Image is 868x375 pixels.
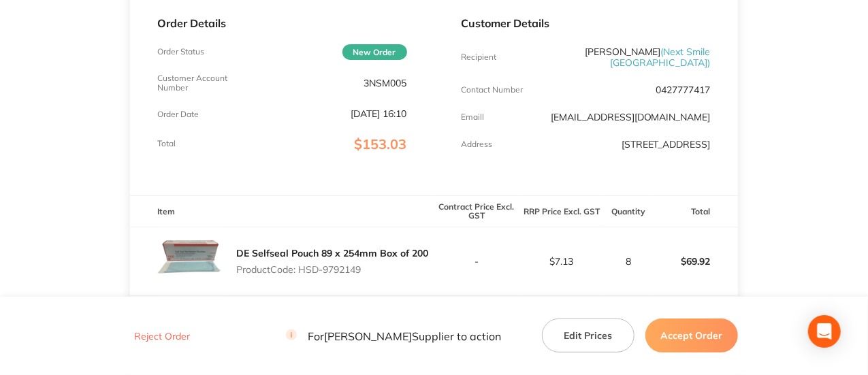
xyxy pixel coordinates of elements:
p: Recipient [462,52,497,62]
div: Open Intercom Messenger [808,315,841,348]
p: 3NSM005 [364,78,407,88]
p: Customer Account Number [157,74,240,93]
th: Total [653,195,738,227]
p: [STREET_ADDRESS] [622,139,711,150]
p: Order Details [157,17,406,29]
button: Accept Order [645,319,738,353]
a: [EMAIL_ADDRESS][DOMAIN_NAME] [551,111,711,123]
p: - [435,256,519,267]
p: Contact Number [462,85,524,95]
p: Emaill [462,112,485,122]
p: Order Status [157,47,204,56]
img: eTdhd3Z4NA [157,227,225,295]
span: New Order [342,44,407,60]
a: DE Selfseal Pouch 89 x 254mm Box of 200 [236,247,428,259]
p: $7.13 [519,256,603,267]
p: Customer Details [462,17,711,29]
p: 8 [605,256,652,267]
button: Reject Order [130,330,194,342]
th: Quantity [604,195,652,227]
span: ( Next Smile [GEOGRAPHIC_DATA] ) [610,46,711,69]
p: Product Code: HSD-9792149 [236,264,428,275]
p: [PERSON_NAME] [545,46,711,68]
p: 0427777417 [656,84,711,95]
p: $69.92 [654,245,737,278]
p: Order Date [157,110,199,119]
th: Contract Price Excl. GST [434,195,519,227]
th: RRP Price Excl. GST [519,195,604,227]
p: [DATE] 16:10 [351,108,407,119]
p: Address [462,140,493,149]
th: Item [130,195,434,227]
span: $153.03 [355,135,407,152]
button: Edit Prices [542,319,634,353]
p: Total [157,139,176,148]
p: For [PERSON_NAME] Supplier to action [286,329,501,342]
